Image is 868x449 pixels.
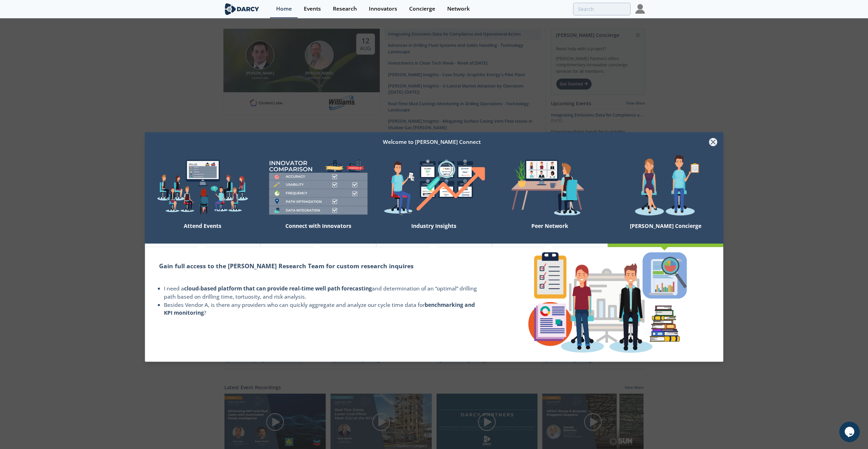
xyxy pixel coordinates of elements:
div: Research [333,6,357,12]
strong: benchmarking and KPI monitoring [164,301,475,316]
div: Industry Insights [376,219,492,243]
div: Welcome to [PERSON_NAME] Connect [154,136,709,149]
img: welcome-attend-b816887fc24c32c29d1763c6e0ddb6e6.png [492,154,608,219]
img: welcome-compare-1b687586299da8f117b7ac84fd957760.png [260,154,376,219]
input: Advanced Search [573,3,631,15]
img: Profile [635,4,645,14]
div: [PERSON_NAME] Concierge [608,219,723,243]
li: I need a and determination of an “optimal” drilling path based on drilling time, tortuosity, and ... [164,285,478,301]
div: Events [304,6,321,12]
h2: Gain full access to the [PERSON_NAME] Research Team for custom research inquires [159,261,478,270]
li: Besides Vendor A, is there any providers who can quickly aggregate and analyze our cycle time dat... [164,301,478,317]
div: Home [276,6,292,12]
img: concierge-details-e70ed233a7353f2f363bd34cf2359179.png [521,245,694,360]
div: Network [447,6,470,12]
img: welcome-concierge-wide-20dccca83e9cbdbb601deee24fb8df72.png [608,154,723,219]
iframe: chat widget [839,422,861,442]
div: Attend Events [145,219,260,243]
div: Peer Network [492,219,608,243]
img: logo-wide.svg [223,3,261,15]
div: Innovators [369,6,397,12]
div: Concierge [409,6,435,12]
div: Connect with Innovators [260,219,376,243]
img: welcome-explore-560578ff38cea7c86bcfe544b5e45342.png [145,154,260,219]
img: welcome-find-a12191a34a96034fcac36f4ff4d37733.png [376,154,492,219]
strong: cloud-based platform that can provide real-time well path forecasting [184,285,372,292]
